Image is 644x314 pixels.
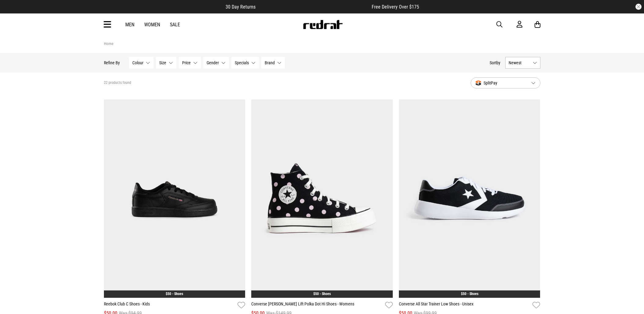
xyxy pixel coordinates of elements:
[509,60,530,65] span: Newest
[251,301,383,310] a: Converse [PERSON_NAME] Lift Polka Dot Hi Shoes - Womens
[203,57,229,69] button: Gender
[251,99,393,298] img: Converse Chuck Taylor Lift Polka Dot Hi Shoes - Womens in Black
[170,22,180,28] a: Sale
[144,22,160,28] a: Women
[104,80,131,85] span: 22 products found
[471,77,540,88] button: SplitPay
[372,4,419,10] span: Free Delivery Over $175
[166,292,183,296] a: $50 - Shoes
[303,20,343,29] img: Redrat logo
[476,80,481,86] img: splitpay-icon.png
[476,79,526,87] span: SplitPay
[129,57,153,69] button: Colour
[268,4,359,10] iframe: Customer reviews powered by Trustpilot
[505,57,540,69] button: Newest
[104,41,113,46] a: Home
[490,59,500,66] button: Sortby
[179,57,201,69] button: Price
[261,57,285,69] button: Brand
[313,292,331,296] a: $50 - Shoes
[399,301,530,310] a: Converse All Star Trainer Low Shoes - Unisex
[461,292,478,296] a: $50 - Shoes
[231,57,259,69] button: Specials
[226,4,256,10] span: 30 Day Returns
[156,57,176,69] button: Size
[182,60,191,65] span: Price
[399,99,540,298] img: Converse All Star Trainer Low Shoes - Unisex in Black
[104,99,245,298] img: Reebok Club C Shoes - Kids in Black
[125,22,134,28] a: Men
[235,60,249,65] span: Specials
[104,301,235,310] a: Reebok Club C Shoes - Kids
[207,60,219,65] span: Gender
[104,60,120,65] p: Refine By
[265,60,275,65] span: Brand
[496,60,500,65] span: by
[159,60,166,65] span: Size
[132,60,143,65] span: Colour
